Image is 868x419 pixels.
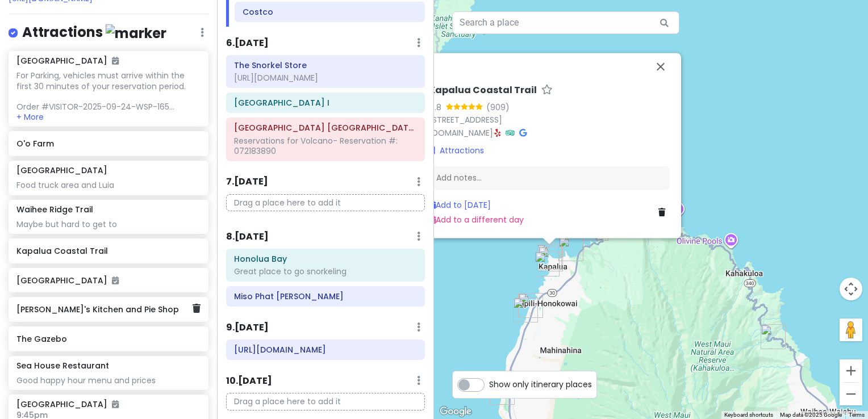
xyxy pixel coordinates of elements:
[226,194,425,212] p: Drag a place here to add it
[22,23,166,42] h4: Attractions
[16,334,200,344] h6: The Gazebo
[429,115,502,126] a: [STREET_ADDRESS]
[16,375,200,386] div: Good happy hour menu and prices
[16,275,200,286] h6: [GEOGRAPHIC_DATA]
[756,320,790,354] div: Waihee Ridge Trail
[840,359,862,382] button: Zoom in
[658,206,670,219] a: Delete place
[106,24,166,42] img: marker
[541,85,553,97] a: Star place
[429,127,493,139] a: [DOMAIN_NAME]
[234,254,417,264] h6: Honolua Bay
[429,85,670,140] div: ·
[234,123,417,133] h6: Haleakalā National Park Summit District Entrance Station
[234,98,417,108] h6: Kamaole Beach Park I
[840,319,862,341] button: Drag Pegman onto the map to open Street View
[234,60,417,70] h6: The Snorkel Store
[429,85,537,97] h6: Kapalua Coastal Trail
[16,304,192,315] h6: [PERSON_NAME]'s Kitchen and Pie Shop
[429,166,670,190] div: Add notes...
[530,247,564,281] div: The Gazebo
[112,276,119,284] i: Added to itinerary
[226,231,269,243] h6: 8 . [DATE]
[840,278,862,300] button: Map camera controls
[514,288,548,322] div: Miso Phat Sushi Lahaina
[429,144,484,157] a: Attractions
[508,293,542,327] div: Pohaku Beach Park
[647,53,674,80] button: Close
[506,129,515,137] i: Tripadvisor
[16,246,200,256] h6: Kapalua Coastal Trail
[437,404,474,419] a: Open this area in Google Maps (opens a new window)
[532,240,566,274] div: Kapalua Coastal Trail
[234,345,417,355] h6: https://gosurfmaui.com/
[429,215,524,226] a: Add to a different day
[429,199,491,211] a: Add to [DATE]
[234,291,417,301] h6: Miso Phat Sushi Lahaina
[16,204,93,215] h6: Waihee Ridge Trail
[16,361,109,371] h6: Sea House Restaurant
[16,112,44,122] button: + More
[780,412,842,418] span: Map data ©2025 Google
[489,378,592,391] span: Show only itinerary places
[724,411,773,419] button: Keyboard shortcuts
[519,129,527,137] i: Google Maps
[16,165,107,175] h6: [GEOGRAPHIC_DATA]
[452,11,679,34] input: Search a place
[840,383,862,405] button: Zoom out
[16,219,200,229] div: Maybe but hard to get to
[112,400,119,408] i: Added to itinerary
[16,56,119,66] h6: [GEOGRAPHIC_DATA]
[429,101,446,114] div: 4.8
[234,266,417,276] div: Great place to go snorkeling
[226,375,272,387] h6: 10 . [DATE]
[554,232,588,266] div: The Banyan Tree
[226,176,268,188] h6: 7 . [DATE]
[16,180,200,190] div: Food truck area and Luia
[437,404,474,419] img: Google
[226,37,269,49] h6: 6 . [DATE]
[234,136,417,156] div: Reservations for Volcano- Reservation #: 072183890
[243,7,417,17] h6: Costco
[193,301,201,316] a: Delete place
[16,70,200,112] div: For Parking, vehicles must arrive within the first 30 minutes of your reservation period. Order #...
[16,399,119,409] h6: [GEOGRAPHIC_DATA]
[486,101,510,114] div: (909)
[226,393,425,410] p: Drag a place here to add it
[112,57,119,65] i: Added to itinerary
[849,412,865,418] a: Terms (opens in new tab)
[16,139,200,149] h6: O'o Farm
[234,73,417,83] div: [URL][DOMAIN_NAME]
[533,242,567,276] div: Sea House Restaurant
[226,322,269,334] h6: 9 . [DATE]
